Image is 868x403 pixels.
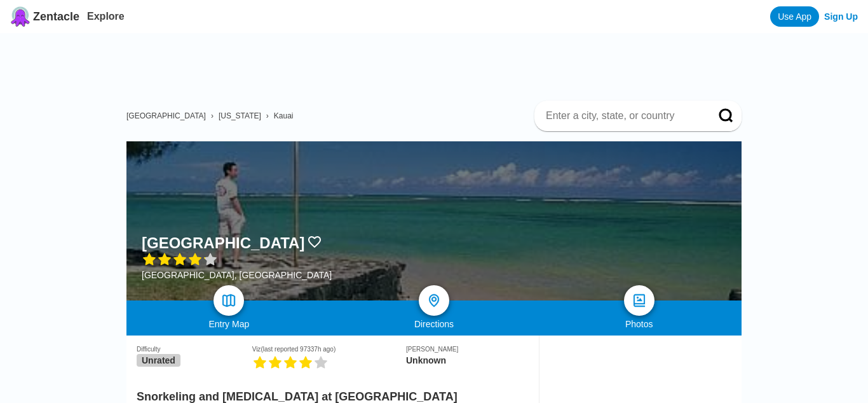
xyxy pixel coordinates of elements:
[137,33,742,90] iframe: Advertisement
[332,319,537,329] div: Directions
[211,111,214,120] span: ›
[266,111,269,120] span: ›
[33,10,79,24] span: Zentacle
[274,111,294,120] a: Kauai
[545,110,701,122] input: Enter a city, state, or country
[632,293,647,308] img: photos
[219,111,261,120] a: [US_STATE]
[126,319,332,329] div: Entry Map
[824,11,858,22] a: Sign Up
[142,270,332,280] div: [GEOGRAPHIC_DATA], [GEOGRAPHIC_DATA]
[214,285,244,316] a: map
[221,293,236,308] img: map
[137,346,252,353] div: Difficulty
[87,11,125,22] a: Explore
[406,355,529,365] div: Unknown
[624,285,654,316] a: photos
[10,6,79,27] a: Zentacle logoZentacle
[536,319,742,329] div: Photos
[142,234,304,252] h1: [GEOGRAPHIC_DATA]
[126,111,206,120] a: [GEOGRAPHIC_DATA]
[137,354,180,367] span: Unrated
[770,6,819,27] a: Use App
[426,293,442,308] img: directions
[252,346,406,353] div: Viz (last reported 97337h ago)
[406,346,529,353] div: [PERSON_NAME]
[10,6,31,27] img: Zentacle logo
